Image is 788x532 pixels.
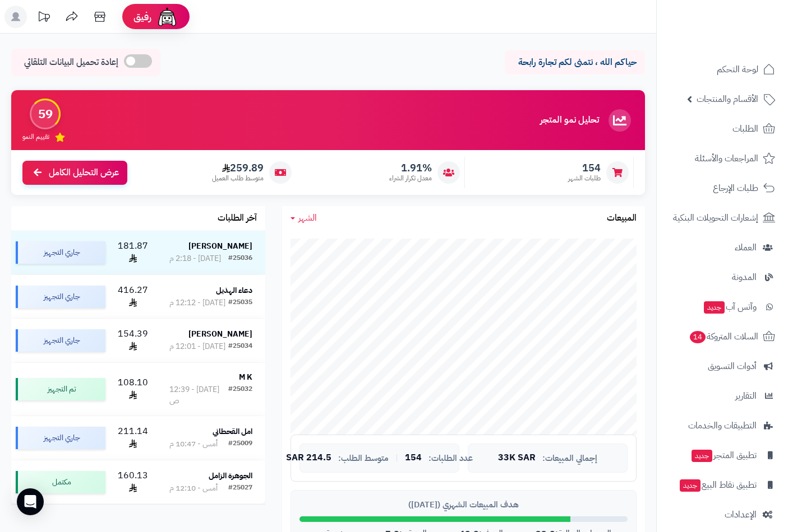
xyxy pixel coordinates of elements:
[228,384,252,407] div: #25032
[389,162,432,174] span: 1.91%
[110,460,156,504] td: 160.13
[663,442,781,469] a: تطبيق المتجرجديد
[708,358,757,374] span: أدوات التسويق
[110,231,156,274] td: 181.87
[690,331,706,343] span: 14
[568,174,601,183] span: طلبات الشهر
[188,328,252,340] strong: [PERSON_NAME]
[110,319,156,362] td: 154.39
[607,213,637,223] h3: المبيعات
[169,297,225,309] div: [DATE] - 12:12 م
[568,162,601,174] span: 154
[22,161,127,185] a: عرض التحليل الكامل
[299,499,628,511] div: هدف المبيعات الشهري ([DATE])
[156,6,178,28] img: ai-face.png
[725,507,757,522] span: الإعدادات
[690,447,757,463] span: تطبيق المتجر
[695,151,758,166] span: المراجعات والأسئلة
[228,341,252,352] div: #25034
[110,416,156,460] td: 211.14
[540,115,599,125] h3: تحليل نمو المتجر
[735,388,757,404] span: التقارير
[24,56,118,69] span: إعادة تحميل البيانات التلقائي
[717,62,758,77] span: لوحة التحكم
[697,91,758,107] span: الأقسام والمنتجات
[663,323,781,350] a: السلات المتروكة14
[732,269,757,285] span: المدونة
[16,427,105,449] div: جاري التجهيز
[338,454,389,463] span: متوسط الطلب:
[218,213,257,223] h3: آخر الطلبات
[16,286,105,308] div: جاري التجهيز
[169,341,225,352] div: [DATE] - 12:01 م
[663,293,781,320] a: وآتس آبجديد
[663,56,781,83] a: لوحة التحكم
[228,438,252,450] div: #25009
[228,483,252,494] div: #25027
[16,241,105,264] div: جاري التجهيز
[663,145,781,172] a: المراجعات والأسئلة
[663,234,781,261] a: العملاء
[688,418,757,433] span: التطبيقات والخدمات
[542,454,597,463] span: إجمالي المبيعات:
[389,174,432,183] span: معدل تكرار الشراء
[133,10,151,24] span: رفيق
[663,204,781,231] a: إشعارات التحويلات البنكية
[663,472,781,498] a: تطبيق نقاط البيعجديد
[188,240,252,252] strong: [PERSON_NAME]
[663,412,781,439] a: التطبيقات والخدمات
[513,56,637,69] p: حياكم الله ، نتمنى لكم تجارة رابحة
[169,384,229,407] div: [DATE] - 12:39 ص
[286,453,331,463] span: 214.5 SAR
[692,450,712,462] span: جديد
[169,483,218,494] div: أمس - 12:10 م
[169,253,221,264] div: [DATE] - 2:18 م
[703,299,757,315] span: وآتس آب
[16,471,105,493] div: مكتمل
[213,426,252,437] strong: امل القحطاني
[209,470,252,482] strong: الجوهرة الزامل
[22,132,49,142] span: تقييم النمو
[169,438,218,450] div: أمس - 10:47 م
[110,275,156,319] td: 416.27
[212,174,264,183] span: متوسط طلب العميل
[30,6,58,31] a: تحديثات المنصة
[713,180,758,196] span: طلبات الإرجاع
[689,329,758,344] span: السلات المتروكة
[732,121,758,137] span: الطلبات
[663,501,781,528] a: الإعدادات
[704,301,725,314] span: جديد
[298,211,317,225] span: الشهر
[239,371,252,383] strong: M K
[663,264,781,291] a: المدونة
[663,115,781,142] a: الطلبات
[735,240,757,255] span: العملاء
[428,454,473,463] span: عدد الطلبات:
[228,297,252,309] div: #25035
[17,488,44,515] div: Open Intercom Messenger
[663,353,781,380] a: أدوات التسويق
[49,166,119,179] span: عرض التحليل الكامل
[16,329,105,352] div: جاري التجهيز
[395,454,398,462] span: |
[679,477,757,493] span: تطبيق نقاط البيع
[405,453,422,463] span: 154
[663,382,781,409] a: التقارير
[680,479,701,492] span: جديد
[663,175,781,202] a: طلبات الإرجاع
[16,378,105,400] div: تم التجهيز
[212,162,264,174] span: 259.89
[673,210,758,226] span: إشعارات التحويلات البنكية
[110,363,156,416] td: 108.10
[228,253,252,264] div: #25036
[498,453,536,463] span: 33K SAR
[291,212,317,225] a: الشهر
[216,284,252,296] strong: دعاء الهذيل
